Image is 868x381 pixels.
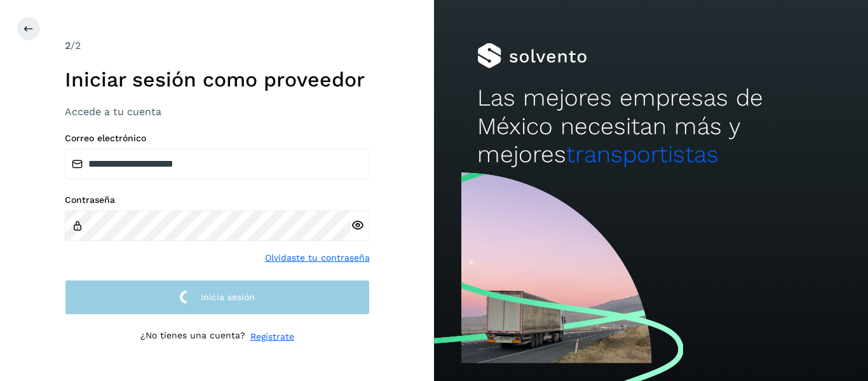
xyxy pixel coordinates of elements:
[265,251,370,265] a: Olvidaste tu contraseña
[65,133,370,144] label: Correo electrónico
[65,38,370,53] div: /2
[201,293,255,301] span: Inicia sesión
[477,84,824,169] h2: Las mejores empresas de México necesitan más y mejores
[65,106,370,118] h3: Accede a tu cuenta
[65,39,71,52] span: 2
[65,67,370,92] h1: Iniciar sesión como proveedor
[566,141,719,168] span: transportistas
[65,280,370,315] button: Inicia sesión
[65,195,370,205] label: Contraseña
[250,330,294,343] a: Regístrate
[140,330,245,343] p: ¿No tienes una cuenta?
